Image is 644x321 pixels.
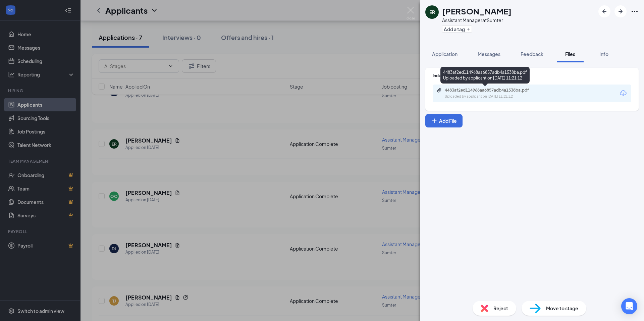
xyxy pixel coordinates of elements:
[432,51,458,57] span: Application
[429,9,435,15] div: ER
[442,5,512,17] h1: [PERSON_NAME]
[619,89,627,97] svg: Download
[521,51,543,57] span: Feedback
[437,88,442,93] svg: Paperclip
[478,51,500,57] span: Messages
[616,7,625,15] svg: ArrowRight
[600,7,608,15] svg: ArrowLeftNew
[445,88,539,93] div: 4483af2ed114968aa6857adb4a1538ba.pdf
[631,7,639,15] svg: Ellipses
[621,298,637,314] div: Open Intercom Messenger
[442,17,512,23] div: Assistant Manager at Sumter
[565,51,575,57] span: Files
[440,67,530,84] div: 4483af2ed114968aa6857adb4a1538ba.pdf Uploaded by applicant on [DATE] 11:21:12
[466,27,470,31] svg: Plus
[493,305,508,312] span: Reject
[431,117,438,124] svg: Plus
[442,25,472,33] button: PlusAdd a tag
[598,5,610,17] button: ArrowLeftNew
[437,88,545,99] a: Paperclip4483af2ed114968aa6857adb4a1538ba.pdfUploaded by applicant on [DATE] 11:21:12
[614,5,627,17] button: ArrowRight
[433,73,631,78] div: Indeed Resume
[599,51,608,57] span: Info
[425,114,463,127] button: Add FilePlus
[445,94,545,99] div: Uploaded by applicant on [DATE] 11:21:12
[546,305,578,312] span: Move to stage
